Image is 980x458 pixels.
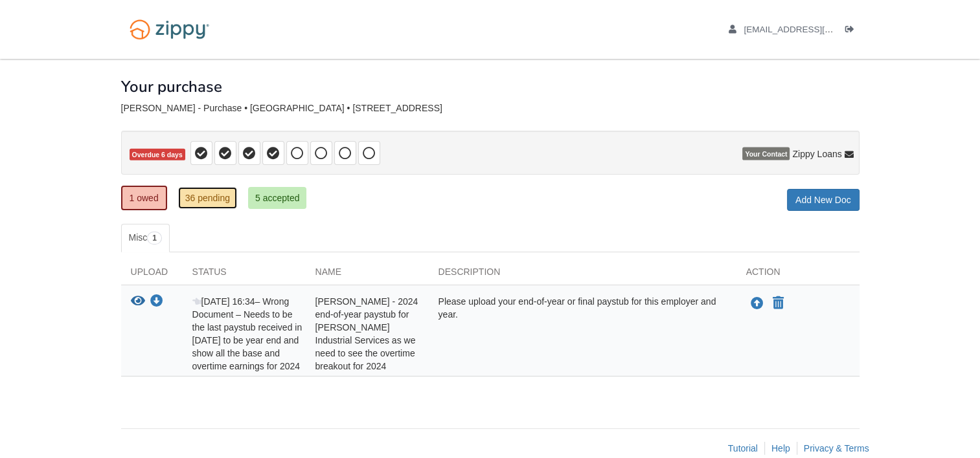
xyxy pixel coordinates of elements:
[792,147,841,160] span: Zippy Loans
[728,443,758,453] a: Tutorial
[150,297,163,307] a: Download brandon leahy - 2024 end-of-year paystub for Sandling Industrial Services as we need to ...
[804,443,869,453] a: Privacy & Terms
[744,25,892,34] span: brandonleahy69@yahoo.com
[121,13,218,46] img: Logo
[315,296,418,371] span: [PERSON_NAME] - 2024 end-of-year paystub for [PERSON_NAME] Industrial Services as we need to see ...
[736,265,860,285] div: Action
[429,295,736,373] div: Please upload your end-of-year or final paystub for this employer and year.
[192,296,255,307] span: [DATE] 16:34
[121,224,170,252] a: Misc
[749,295,765,312] button: Upload brandon leahy - 2024 end-of-year paystub for Sandling Industrial Services as we need to se...
[845,25,860,38] a: Log out
[429,265,736,285] div: Description
[147,232,162,245] span: 1
[183,265,306,285] div: Status
[306,265,429,285] div: Name
[771,296,785,311] button: Declare brandon leahy - 2024 end-of-year paystub for Sandling Industrial Services as we need to s...
[742,147,790,160] span: Your Contact
[130,149,185,161] span: Overdue 6 days
[178,187,237,209] a: 36 pending
[248,187,307,209] a: 5 accepted
[787,189,860,211] a: Add New Doc
[771,443,790,453] a: Help
[121,186,167,210] a: 1 owed
[121,103,860,114] div: [PERSON_NAME] - Purchase • [GEOGRAPHIC_DATA] • [STREET_ADDRESS]
[729,25,893,38] a: edit profile
[131,295,145,309] button: View brandon leahy - 2024 end-of-year paystub for Sandling Industrial Services as we need to see ...
[121,265,183,285] div: Upload
[183,295,306,373] div: – Wrong Document – Needs to be the last paystub received in [DATE] to be year end and show all th...
[121,78,222,95] h1: Your purchase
